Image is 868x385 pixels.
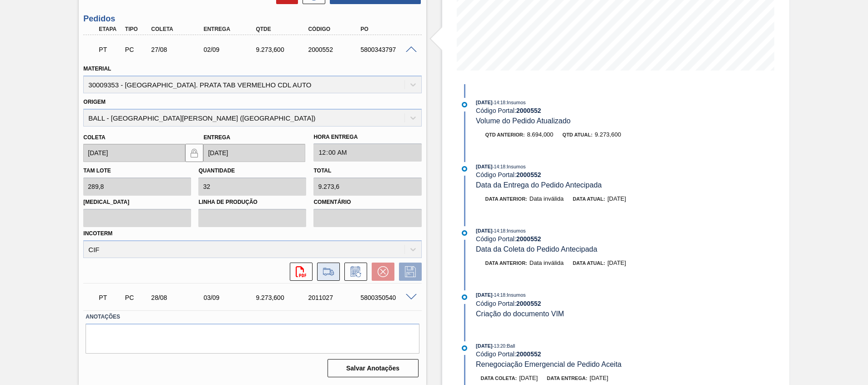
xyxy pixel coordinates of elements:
strong: 2000552 [516,235,541,243]
span: Renegociação Emergencial de Pedido Aceita [476,360,621,368]
label: Origem [83,99,106,105]
span: - 14:18 [493,293,505,298]
div: Código Portal: [476,235,692,243]
label: Material [83,66,111,72]
span: [DATE] [607,259,626,266]
span: [DATE] [476,343,492,349]
div: 28/08/2025 [149,294,207,301]
div: Pedido em Trânsito [96,40,124,60]
span: [DATE] [476,292,492,298]
span: Data anterior: [485,196,527,202]
span: [DATE] [590,375,608,381]
span: : Insumos [505,100,526,105]
button: Salvar Anotações [328,359,419,377]
div: Entrega [201,26,260,32]
span: [DATE] [607,195,626,202]
label: Comentário [313,196,421,209]
span: Volume do Pedido Atualizado [476,117,570,125]
span: Data inválida [530,259,564,266]
p: PT [99,46,121,53]
div: 27/08/2025 [149,46,207,53]
div: Qtde [253,26,312,32]
span: 9.273,600 [595,131,621,138]
span: : Insumos [505,164,526,169]
div: Código Portal: [476,350,692,358]
span: Data da Entrega do Pedido Antecipada [476,181,602,189]
span: [DATE] [476,164,492,169]
div: Cancelar pedido [367,263,394,281]
span: Data da Coleta do Pedido Antecipada [476,245,597,253]
div: Salvar Pedido [394,263,422,281]
img: atual [462,345,467,351]
img: atual [462,230,467,236]
label: [MEDICAL_DATA] [83,196,191,209]
span: [DATE] [519,375,538,381]
strong: 2000552 [516,171,541,178]
div: PO [358,26,417,32]
div: Etapa [96,26,124,32]
label: Entrega [203,134,230,141]
span: Qtd anterior: [485,132,525,137]
div: 03/09/2025 [201,294,260,301]
img: atual [462,166,467,172]
span: - 14:18 [493,100,505,105]
span: : Ball [505,343,515,349]
h3: Pedidos [83,14,421,24]
img: atual [462,102,467,107]
div: 2000552 [306,46,364,53]
div: Código [306,26,364,32]
div: Coleta [149,26,207,32]
span: Data atual: [573,196,605,202]
label: Linha de Produção [198,196,306,209]
div: Pedido de Compra [123,46,150,53]
span: Data coleta: [481,375,517,381]
input: dd/mm/yyyy [203,144,305,162]
button: locked [185,144,203,162]
label: Quantidade [198,167,235,174]
span: - 14:18 [493,228,505,233]
div: Código Portal: [476,171,692,178]
p: PT [99,294,121,301]
img: locked [189,147,200,158]
span: Criação do documento VIM [476,310,564,318]
div: Pedido de Compra [123,294,150,301]
span: Qtd atual: [562,132,592,137]
div: Informar alteração no pedido [340,263,367,281]
div: 02/09/2025 [201,46,260,53]
img: atual [462,294,467,300]
div: 5800350540 [358,294,417,301]
div: Código Portal: [476,107,692,114]
span: Data entrega: [547,375,587,381]
span: Data anterior: [485,260,527,266]
div: 2011027 [306,294,364,301]
div: 5800343797 [358,46,417,53]
div: Código Portal: [476,300,692,307]
strong: 2000552 [516,350,541,358]
span: 8.694,000 [527,131,553,138]
span: - 14:18 [493,164,505,169]
div: Abrir arquivo PDF [285,263,313,281]
span: - 13:20 [493,344,505,349]
label: Incoterm [83,230,112,237]
div: 9.273,600 [253,294,312,301]
div: Tipo [123,26,150,32]
span: [DATE] [476,228,492,233]
div: Ir para Composição de Carga [313,263,340,281]
span: [DATE] [476,100,492,105]
span: Data inválida [530,195,564,202]
div: 9.273,600 [253,46,312,53]
span: : Insumos [505,292,526,298]
label: Tam lote [83,167,111,174]
label: Hora Entrega [313,131,421,144]
strong: 2000552 [516,300,541,307]
span: Data atual: [573,260,605,266]
label: Total [313,167,331,174]
span: : Insumos [505,228,526,233]
strong: 2000552 [516,107,541,114]
label: Anotações [86,310,419,324]
div: Pedido em Trânsito [96,288,124,308]
input: dd/mm/yyyy [83,144,185,162]
label: Coleta [83,134,105,141]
